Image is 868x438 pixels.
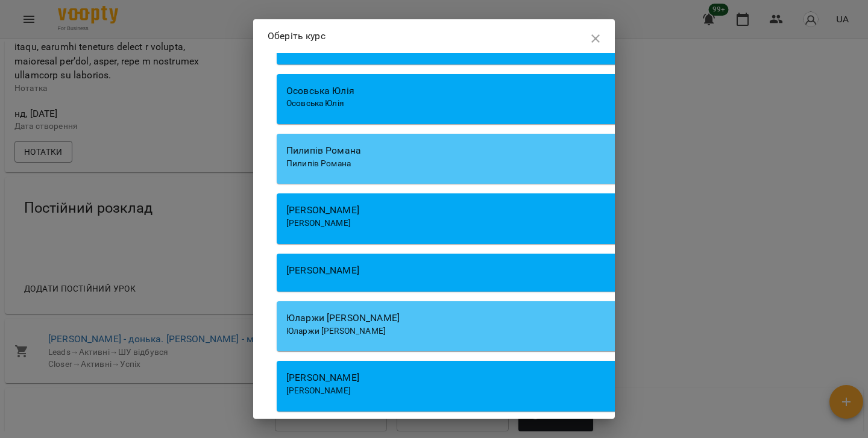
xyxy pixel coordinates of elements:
span: [PERSON_NAME] [286,218,351,228]
span: Осовська Юлія [286,98,344,108]
span: [PERSON_NAME] [286,386,351,395]
span: Пилипів Романа [286,158,351,168]
p: Оберіть курс [268,29,325,43]
span: Юларжи [PERSON_NAME] [286,326,386,336]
